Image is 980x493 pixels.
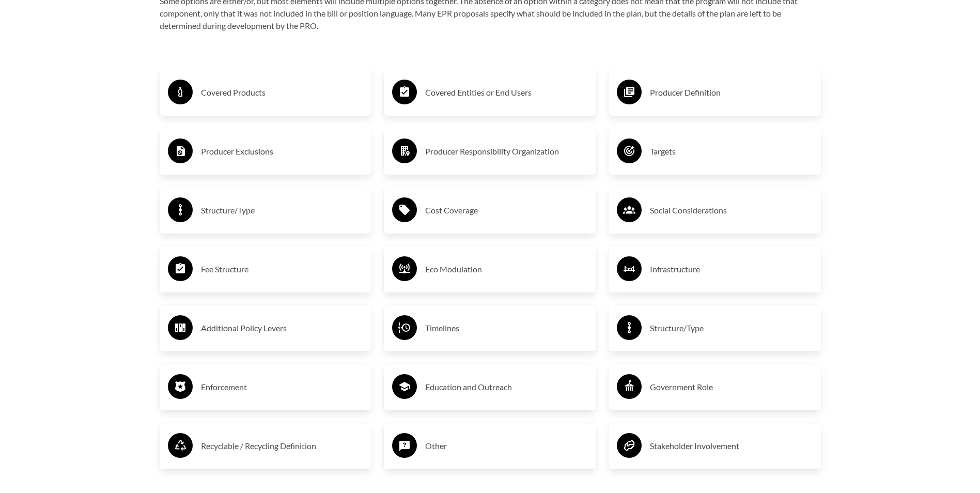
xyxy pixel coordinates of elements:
[201,143,364,160] h3: Producer Exclusions
[201,379,364,395] h3: Enforcement
[425,84,588,101] h3: Covered Entities or End Users
[425,202,588,219] h3: Cost Coverage
[425,379,588,395] h3: Education and Outreach
[650,261,813,278] h3: Infrastructure
[425,438,588,454] h3: Other
[425,143,588,160] h3: Producer Responsibility Organization
[201,84,364,101] h3: Covered Products
[201,202,364,219] h3: Structure/Type
[650,84,813,101] h3: Producer Definition
[425,320,588,336] h3: Timelines
[650,202,813,219] h3: Social Considerations
[201,320,364,336] h3: Additional Policy Levers
[425,261,588,278] h3: Eco Modulation
[650,438,813,454] h3: Stakeholder Involvement
[650,320,813,336] h3: Structure/Type
[201,261,364,278] h3: Fee Structure
[201,438,364,454] h3: Recyclable / Recycling Definition
[650,143,813,160] h3: Targets
[650,379,813,395] h3: Government Role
